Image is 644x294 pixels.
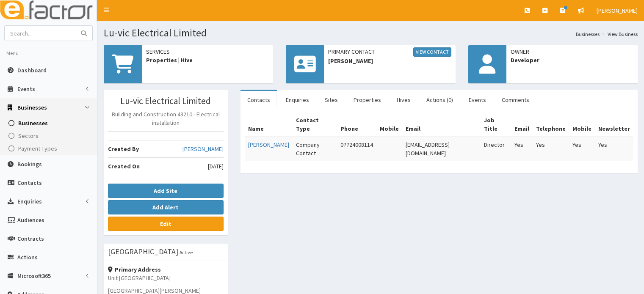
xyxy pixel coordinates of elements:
[17,253,38,261] span: Actions
[108,266,161,273] strong: Primary Address
[595,137,633,161] td: Yes
[17,179,42,187] span: Contacts
[18,145,57,152] span: Payment Types
[180,249,193,256] small: Active
[328,57,451,65] span: [PERSON_NAME]
[481,137,511,161] td: Director
[495,91,536,109] a: Comments
[376,113,402,137] th: Mobile
[248,141,289,148] a: [PERSON_NAME]
[152,203,179,211] b: Add Alert
[402,113,480,137] th: Email
[2,117,97,129] a: Businesses
[2,142,97,155] a: Payment Types
[293,137,337,161] td: Company Contact
[18,132,39,140] span: Sectors
[108,217,224,231] a: Edit
[511,137,533,161] td: Yes
[108,274,224,282] p: Unit [GEOGRAPHIC_DATA]
[17,272,51,280] span: Microsoft365
[17,235,44,242] span: Contracts
[17,104,47,111] span: Businesses
[337,137,376,161] td: 07724008114
[17,85,35,93] span: Events
[328,47,451,57] span: Primary Contact
[533,113,569,137] th: Telephone
[240,91,277,109] a: Contacts
[511,56,633,64] span: Developer
[413,47,451,57] a: View Contact
[462,91,493,109] a: Events
[347,91,388,109] a: Properties
[511,113,533,137] th: Email
[108,248,178,256] h3: [GEOGRAPHIC_DATA]
[576,30,600,38] a: Businesses
[108,145,139,153] b: Created By
[17,66,47,74] span: Dashboard
[390,91,417,109] a: Hives
[108,162,140,170] b: Created On
[533,137,569,161] td: Yes
[569,137,595,161] td: Yes
[182,145,224,153] a: [PERSON_NAME]
[511,47,633,56] span: Owner
[18,119,48,127] span: Businesses
[146,56,269,64] span: Properties | Hive
[17,216,44,224] span: Audiences
[108,96,224,106] h3: Lu-vic Electrical Limited
[293,113,337,137] th: Contact Type
[337,113,376,137] th: Phone
[279,91,316,109] a: Enquiries
[318,91,345,109] a: Sites
[600,30,638,38] li: View Business
[2,129,97,142] a: Sectors
[402,137,480,161] td: [EMAIL_ADDRESS][DOMAIN_NAME]
[104,27,638,38] h1: Lu-vic Electrical Limited
[245,113,293,137] th: Name
[108,110,224,127] p: Building and Construction 43210 - Electrical installation
[146,47,269,56] span: Services
[481,113,511,137] th: Job Title
[154,187,177,195] b: Add Site
[208,162,224,170] span: [DATE]
[108,200,224,214] button: Add Alert
[17,160,42,168] span: Bookings
[420,91,460,109] a: Actions (0)
[595,113,633,137] th: Newsletter
[5,26,76,41] input: Search...
[160,220,171,228] b: Edit
[569,113,595,137] th: Mobile
[597,7,638,14] span: [PERSON_NAME]
[17,198,42,205] span: Enquiries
